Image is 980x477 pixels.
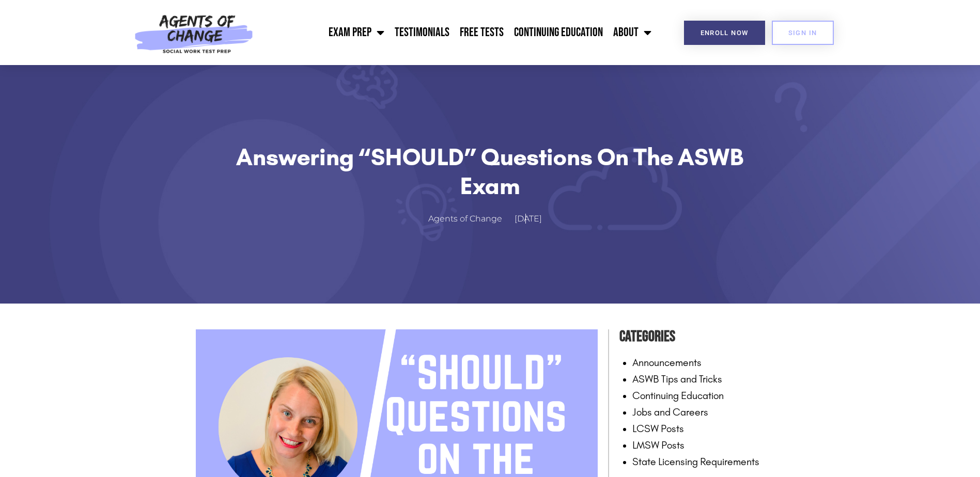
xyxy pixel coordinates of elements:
[323,20,390,45] a: Exam Prep
[788,29,817,36] span: SIGN IN
[772,21,834,45] a: SIGN IN
[259,20,657,45] nav: Menu
[632,406,708,418] a: Jobs and Careers
[619,324,785,349] h4: Categories
[632,422,684,435] a: LCSW Posts
[632,356,702,369] a: Announcements
[608,20,657,45] a: About
[428,212,512,227] a: Agents of Change
[428,212,502,227] span: Agents of Change
[222,142,759,201] h1: Answering “SHOULD” Questions on the ASWB Exam
[515,212,552,227] a: [DATE]
[632,373,722,385] a: ASWB Tips and Tricks
[701,29,749,36] span: Enroll Now
[632,455,759,468] a: State Licensing Requirements
[632,389,724,402] a: Continuing Education
[455,20,509,45] a: Free Tests
[390,20,455,45] a: Testimonials
[509,20,608,45] a: Continuing Education
[515,214,542,224] time: [DATE]
[632,439,685,451] a: LMSW Posts
[684,21,765,45] a: Enroll Now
